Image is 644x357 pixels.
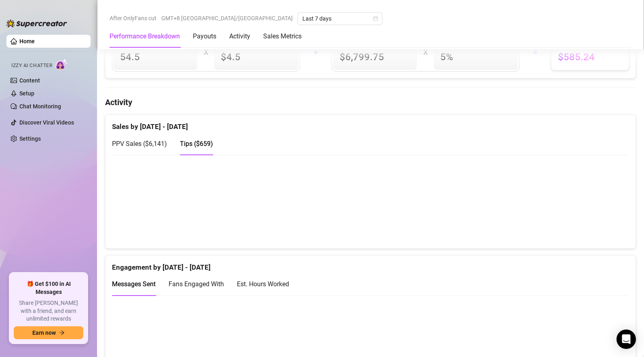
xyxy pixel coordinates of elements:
[112,115,629,132] div: Sales by [DATE] - [DATE]
[6,19,67,27] img: logo-BBDzfeDw.svg
[19,119,74,126] a: Discover Viral Videos
[19,90,34,97] a: Setup
[14,326,83,339] button: Earn nowarrow-right
[14,299,83,323] span: Share [PERSON_NAME] with a friend, and earn unlimited rewards
[180,140,213,148] span: Tips ( $659 )
[440,51,511,63] span: 5 %
[59,330,65,336] span: arrow-right
[19,135,41,142] a: Settings
[11,62,52,70] span: Izzy AI Chatter
[305,46,327,59] div: +
[221,51,291,63] span: $4.5
[237,279,289,289] div: Est. Hours Worked
[120,51,191,63] span: 54.5
[19,103,61,110] a: Chat Monitoring
[161,12,293,24] span: GMT+8 [GEOGRAPHIC_DATA]/[GEOGRAPHIC_DATA]
[558,51,622,63] span: $585.24
[193,32,216,41] div: Payouts
[112,140,167,148] span: PPV Sales ( $6,141 )
[423,46,427,59] div: X
[373,16,378,21] span: calendar
[110,32,180,41] div: Performance Breakdown
[340,51,410,63] span: $6,799.75
[617,330,636,349] div: Open Intercom Messenger
[105,97,636,108] h4: Activity
[19,77,40,84] a: Content
[14,280,83,296] span: 🎁 Get $100 in AI Messages
[229,32,250,41] div: Activity
[112,280,156,288] span: Messages Sent
[169,280,224,288] span: Fans Engaged With
[263,32,302,41] div: Sales Metrics
[19,38,35,44] a: Home
[302,13,378,25] span: Last 7 days
[55,59,68,70] img: AI Chatter
[112,256,629,273] div: Engagement by [DATE] - [DATE]
[110,12,156,24] span: After OnlyFans cut
[32,330,56,336] span: Earn now
[524,46,546,59] div: =
[204,46,208,59] div: X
